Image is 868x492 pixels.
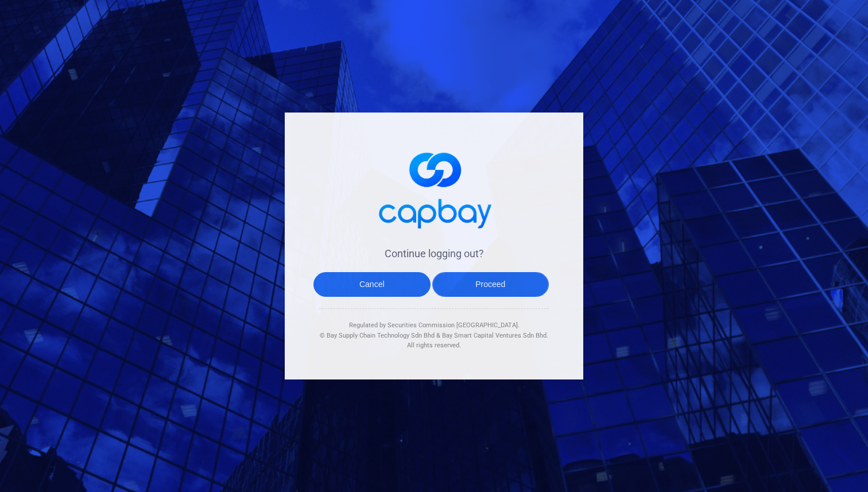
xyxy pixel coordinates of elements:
div: Regulated by Securities Commission [GEOGRAPHIC_DATA]. & All rights reserved. [319,309,549,351]
img: logo [371,141,497,235]
button: Cancel [313,272,431,297]
span: © Bay Supply Chain Technology Sdn Bhd [320,332,435,339]
span: Bay Smart Capital Ventures Sdn Bhd. [442,332,548,339]
button: Proceed [432,272,549,297]
h4: Continue logging out? [319,247,549,261]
